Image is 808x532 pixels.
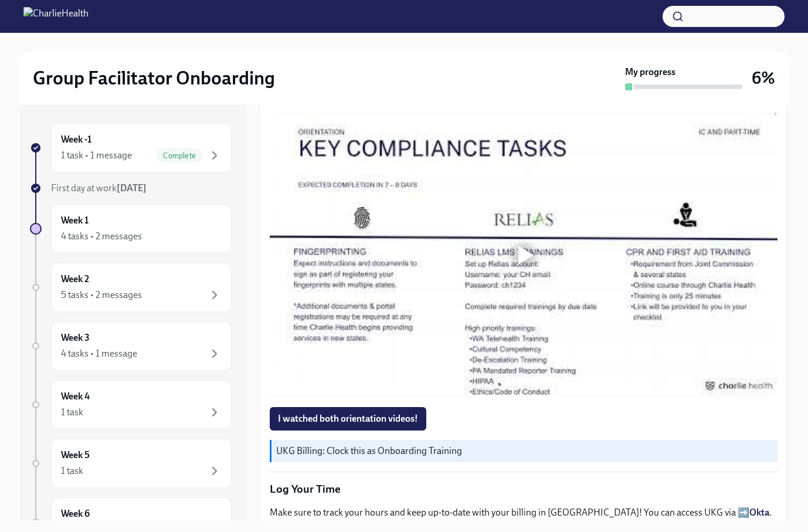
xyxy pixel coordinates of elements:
[61,133,91,146] h6: Week -1
[61,406,83,419] div: 1 task
[30,439,232,488] a: Week 51 task
[61,347,137,360] div: 4 tasks • 1 message
[61,331,90,344] h6: Week 3
[30,321,232,371] a: Week 34 tasks • 1 message
[51,182,147,194] span: First day at work
[270,482,778,497] p: Log Your Time
[61,289,142,301] div: 5 tasks • 2 messages
[30,182,232,195] a: First day at work[DATE]
[61,273,89,286] h6: Week 2
[30,380,232,429] a: Week 41 task
[23,7,89,26] img: CharlieHealth
[270,506,778,519] p: Make sure to track your hours and keep up-to-date with your billing in [GEOGRAPHIC_DATA]! You can...
[276,445,773,458] p: UKG Billing: Clock this as Onboarding Training
[61,465,83,477] div: 1 task
[278,413,418,425] span: I watched both orientation videos!
[117,182,147,194] strong: [DATE]
[156,151,203,160] span: Complete
[270,407,426,431] button: I watched both orientation videos!
[30,263,232,312] a: Week 25 tasks • 2 messages
[33,66,275,90] h2: Group Facilitator Onboarding
[30,204,232,253] a: Week 14 tasks • 2 messages
[61,230,142,243] div: 4 tasks • 2 messages
[61,449,90,462] h6: Week 5
[61,149,132,162] div: 1 task • 1 message
[749,507,769,518] a: Okta
[61,214,89,227] h6: Week 1
[625,66,675,79] strong: My progress
[752,67,775,89] h3: 6%
[61,390,90,403] h6: Week 4
[61,507,90,520] h6: Week 6
[30,123,232,172] a: Week -11 task • 1 messageComplete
